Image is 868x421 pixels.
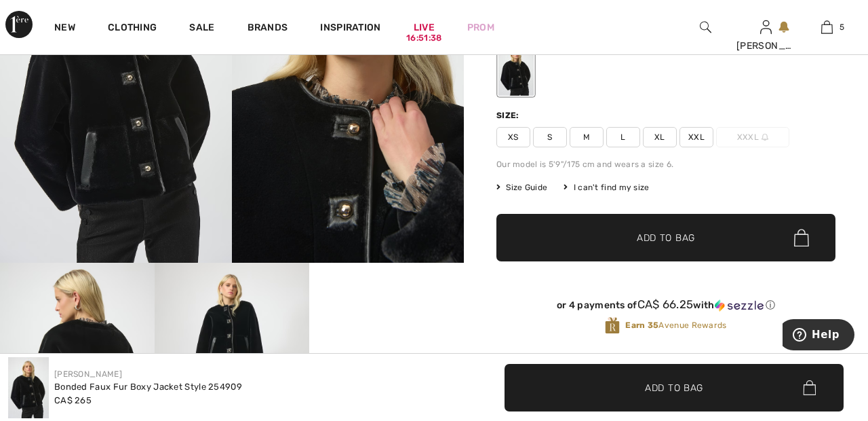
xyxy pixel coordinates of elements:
button: Add to Bag [496,214,835,261]
img: Bag.svg [794,229,809,246]
a: Brands [248,22,288,36]
span: M [570,127,604,147]
video: Your browser does not support the video tag. [309,263,464,340]
span: XXL [679,127,713,147]
div: [PERSON_NAME] [736,39,796,53]
span: CA$ 265 [54,395,92,405]
span: Avenue Rewards [625,319,726,331]
span: XL [643,127,677,147]
img: 1ère Avenue [5,11,33,38]
img: My Info [760,19,772,35]
a: Sale [189,22,214,36]
div: I can't find my size [564,181,649,194]
img: Sezzle [715,299,764,312]
img: ring-m.svg [762,134,768,141]
img: Avenue Rewards [605,316,620,335]
div: 16:51:38 [406,32,441,45]
button: Add to Bag [505,364,844,411]
span: XS [496,127,530,147]
iframe: Opens a widget where you can find more information [783,319,854,353]
div: Size: [496,109,522,122]
a: Clothing [108,22,157,36]
img: Bag.svg [803,380,816,395]
span: Add to Bag [637,231,695,245]
span: Add to Bag [645,380,703,395]
a: [PERSON_NAME] [54,369,122,379]
span: S [533,127,567,147]
a: 5 [797,19,856,35]
a: Prom [467,20,494,35]
span: XXXL [716,127,789,147]
span: Inspiration [320,22,380,36]
div: Black [498,45,534,96]
a: New [54,22,75,36]
div: Our model is 5'9"/175 cm and wears a size 6. [496,158,835,170]
img: Bonded Faux Fur Boxy Jacket Style 254909 [8,357,49,418]
div: or 4 payments of with [496,298,835,312]
a: Live16:51:38 [414,20,435,35]
div: or 4 payments ofCA$ 66.25withSezzle Click to learn more about Sezzle [496,298,835,316]
strong: Earn 35 [625,321,658,330]
a: Sign In [760,20,772,33]
img: My Bag [821,19,833,35]
span: L [606,127,640,147]
span: 5 [840,21,844,33]
span: Size Guide [496,181,547,194]
img: search the website [700,19,711,35]
span: CA$ 66.25 [637,297,694,311]
div: Bonded Faux Fur Boxy Jacket Style 254909 [54,380,242,394]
